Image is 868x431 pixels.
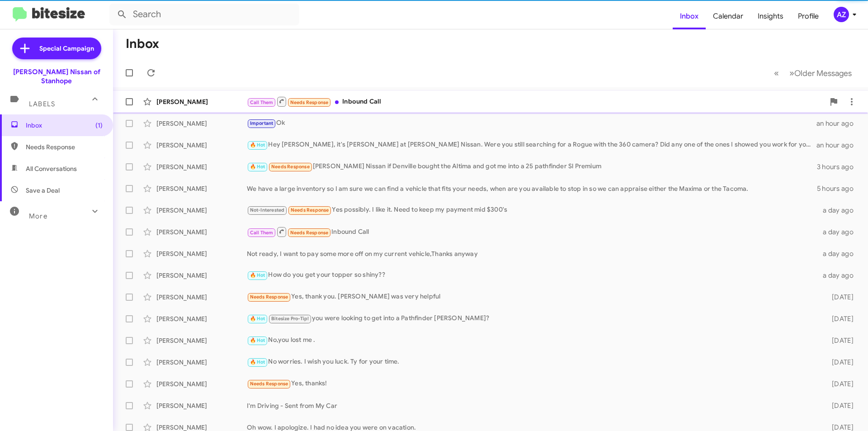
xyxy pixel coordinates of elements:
div: AZ [834,7,849,22]
div: an hour ago [816,119,861,128]
span: Inbox [26,121,103,130]
div: We have a large inventory so I am sure we can find a vehicle that fits your needs, when are you a... [247,184,817,193]
span: Save a Deal [26,186,60,195]
div: [PERSON_NAME] [156,206,247,215]
div: No worries. I wish you luck. Ty for your time. [247,357,817,367]
div: [PERSON_NAME] [156,162,247,171]
div: [DATE] [817,336,861,345]
div: [DATE] [817,293,861,302]
a: Inbox [673,3,706,29]
span: 🔥 Hot [250,316,265,322]
div: [PERSON_NAME] [156,293,247,302]
button: Next [784,64,857,82]
div: [PERSON_NAME] [156,358,247,367]
div: [PERSON_NAME] [156,249,247,258]
div: [DATE] [817,314,861,323]
div: an hour ago [816,141,861,150]
nav: Page navigation example [769,64,857,82]
div: I'm Driving - Sent from My Car [247,401,817,410]
span: Special Campaign [39,44,94,53]
div: Yes, thank you. [PERSON_NAME] was very helpful [247,292,817,302]
span: « [774,67,779,79]
h1: Inbox [126,37,159,51]
a: Calendar [706,3,750,29]
span: Call Them [250,230,274,236]
div: No,you lost me . [247,335,817,346]
div: [DATE] [817,379,861,388]
span: Labels [29,100,55,108]
button: Previous [769,64,784,82]
span: Needs Response [290,230,329,236]
div: Inbound Call [247,96,825,107]
div: [PERSON_NAME] [156,401,247,410]
div: Not ready, I want to pay some more off on my current vehicle,Thanks anyway [247,249,817,258]
div: [PERSON_NAME] [156,97,247,106]
span: 🔥 Hot [250,142,265,148]
span: Needs Response [250,294,288,300]
span: Bitesize Pro-Tip! [271,316,309,322]
a: Special Campaign [12,38,101,59]
div: you were looking to get into a Pathfinder [PERSON_NAME]? [247,313,817,324]
span: Needs Response [290,99,329,105]
a: Insights [750,3,791,29]
div: [PERSON_NAME] [156,141,247,150]
div: a day ago [817,227,861,237]
div: [PERSON_NAME] [156,227,247,237]
div: [PERSON_NAME] [156,184,247,193]
span: Not-Interested [250,207,285,213]
div: [PERSON_NAME] [156,119,247,128]
div: a day ago [817,271,861,280]
div: [PERSON_NAME] Nissan if Denville bought the Altima and got me into a 25 pathfinder Sl Premium [247,161,817,172]
span: 🔥 Hot [250,272,265,278]
div: Inbound Call [247,226,817,237]
span: 🔥 Hot [250,164,265,170]
span: All Conversations [26,164,77,173]
input: Search [109,4,299,25]
span: Needs Response [250,381,288,387]
span: More [29,212,47,220]
span: 🔥 Hot [250,337,265,343]
span: Call Them [250,99,274,105]
span: Needs Response [291,207,329,213]
span: Important [250,120,274,126]
div: [PERSON_NAME] [156,336,247,345]
div: 3 hours ago [817,162,861,171]
div: How do you get your topper so shiny?? [247,270,817,280]
div: [PERSON_NAME] [156,271,247,280]
span: Needs Response [271,164,310,170]
button: AZ [826,7,858,22]
div: a day ago [817,206,861,215]
span: » [789,67,794,79]
div: [PERSON_NAME] [156,314,247,323]
span: Older Messages [794,68,852,78]
div: [DATE] [817,401,861,410]
div: 5 hours ago [817,184,861,193]
div: Yes possibly. I like it. Need to keep my payment mid $300's [247,205,817,215]
span: (1) [95,121,103,130]
div: a day ago [817,249,861,258]
span: Needs Response [26,142,103,152]
div: Yes, thanks! [247,379,817,389]
div: [PERSON_NAME] [156,379,247,388]
div: [DATE] [817,358,861,367]
div: Ok [247,118,816,128]
a: Profile [791,3,826,29]
div: Hey [PERSON_NAME], it's [PERSON_NAME] at [PERSON_NAME] Nissan. Were you still searching for a Rog... [247,140,816,150]
span: 🔥 Hot [250,359,265,365]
